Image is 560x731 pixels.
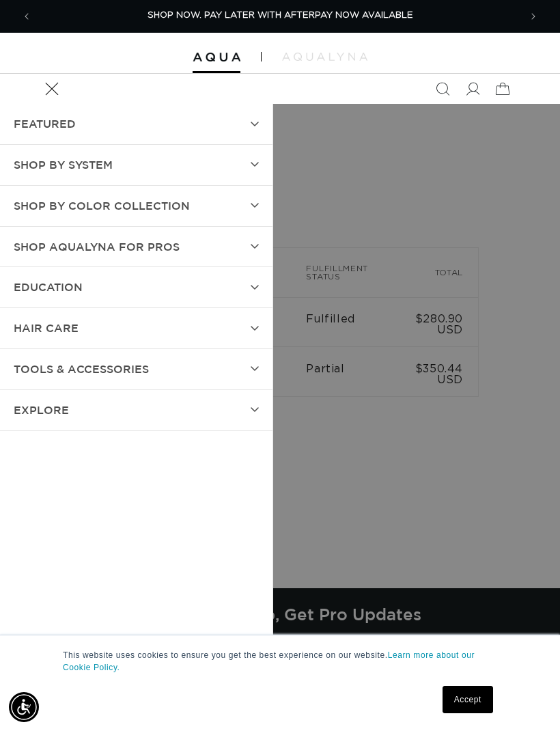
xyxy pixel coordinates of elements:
[63,649,497,674] p: This website uses cookies to ensure you get the best experience on our website.
[14,277,83,297] span: EDUCATION
[14,114,76,134] span: FEATURED
[428,74,458,104] summary: Search
[14,237,180,257] span: Shop AquaLyna for Pros
[14,359,149,379] span: TOOLS & ACCESSORIES
[282,53,367,61] img: aqualyna.com
[148,11,413,20] span: SHOP NOW. PAY LATER WITH AFTERPAY NOW AVAILABLE
[37,74,67,104] summary: Menu
[14,155,113,175] span: SHOP BY SYSTEM
[518,1,548,31] button: Next announcement
[492,665,560,731] iframe: Chat Widget
[14,400,69,420] span: EXPLORE
[9,692,39,722] div: Accessibility Menu
[14,196,190,216] span: Shop by Color Collection
[12,1,42,31] button: Previous announcement
[193,53,240,62] img: Aqua Hair Extensions
[443,686,493,713] a: Accept
[14,318,79,338] span: hAIR CARE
